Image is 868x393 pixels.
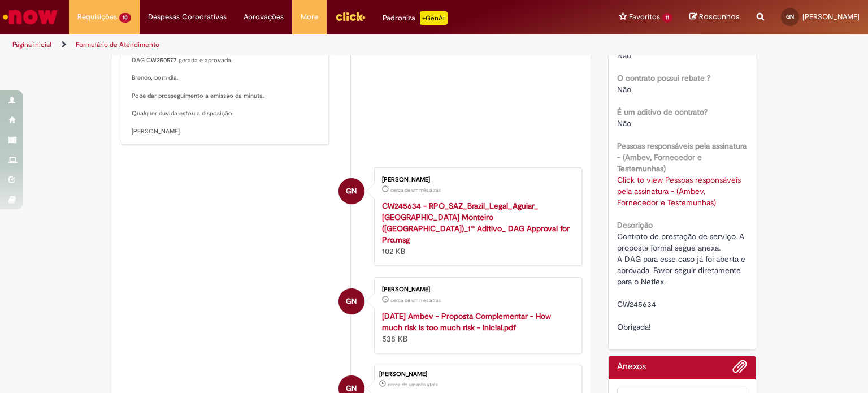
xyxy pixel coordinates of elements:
[382,201,570,245] a: CW245634 - RPO_SAZ_Brazil_Legal_Aguiar_ [GEOGRAPHIC_DATA] Monteiro ([GEOGRAPHIC_DATA])_1º Aditivo...
[346,178,357,205] span: GN
[617,73,710,83] b: O contrato possui rebate ?
[382,310,570,344] div: 538 KB
[617,175,741,208] a: Click to view Pessoas responsáveis pela assinatura - (Ambev, Fornecedor e Testemunhas)
[802,12,860,21] span: [PERSON_NAME]
[244,11,284,23] span: Aprovações
[617,362,646,372] h2: Anexos
[629,11,660,23] span: Favoritos
[699,11,740,22] span: Rascunhos
[382,200,570,257] div: 102 KB
[617,231,748,332] span: Contrato de prestação de serviço. A proposta formal segue anexa. A DAG para esse caso já foi aber...
[338,288,364,314] div: Giovanna Ferreira Nicolini
[382,286,570,293] div: [PERSON_NAME]
[617,220,653,230] b: Descrição
[390,187,441,193] time: 17/07/2025 19:36:32
[77,11,117,23] span: Requisições
[8,34,570,55] ul: Trilhas de página
[379,371,576,378] div: [PERSON_NAME]
[689,12,740,23] a: Rascunhos
[1,6,59,28] img: ServiceNow
[148,11,227,23] span: Despesas Corporativas
[383,11,448,25] div: Padroniza
[388,381,438,388] span: cerca de um mês atrás
[382,176,570,183] div: [PERSON_NAME]
[301,11,318,23] span: More
[390,187,441,193] span: cerca de um mês atrás
[335,8,366,25] img: click_logo_yellow_360x200.png
[338,178,364,204] div: Giovanna Ferreira Nicolini
[390,297,441,304] span: cerca de um mês atrás
[617,118,631,128] span: Não
[617,50,631,61] span: Não
[662,13,672,23] span: 11
[617,141,747,174] b: Pessoas responsáveis pela assinatura - (Ambev, Fornecedor e Testemunhas)
[382,311,551,332] a: [DATE] Ambev - Proposta Complementar - How much risk is too much risk - Inicial.pdf
[617,84,631,94] span: Não
[346,288,357,315] span: GN
[617,107,708,117] b: É um aditivo de contrato?
[786,13,794,20] span: GN
[388,381,438,388] time: 17/07/2025 19:35:43
[76,40,159,49] a: Formulário de Atendimento
[390,297,441,304] time: 17/07/2025 19:36:26
[119,13,131,23] span: 10
[12,40,51,49] a: Página inicial
[420,11,448,25] p: +GenAi
[132,29,320,136] p: [PERSON_NAME], bom dia. Tudo bem? DAG CW250577 gerada e aprovada. Brendo, bom dia. Pode dar pross...
[732,359,747,379] button: Adicionar anexos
